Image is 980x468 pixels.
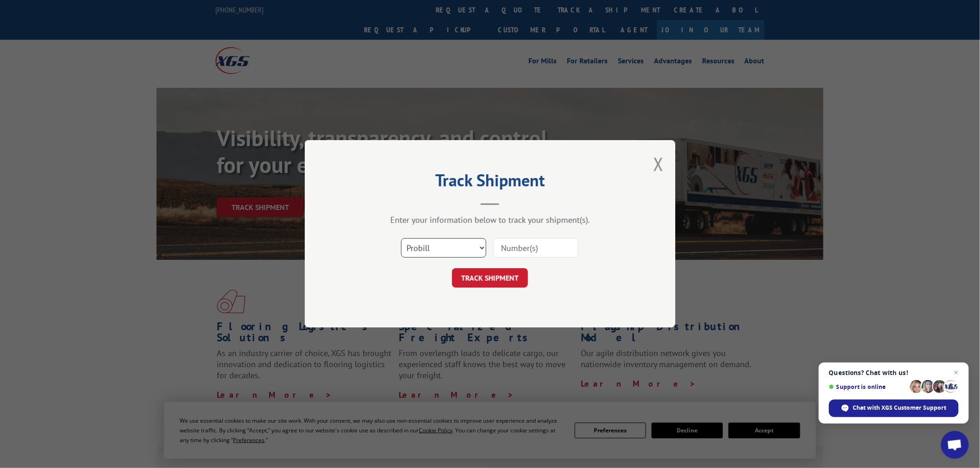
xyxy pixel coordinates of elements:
button: Close modal [653,152,664,176]
h2: Track Shipment [351,174,629,191]
div: Open chat [941,431,969,459]
span: Questions? Chat with us! [829,369,959,376]
div: Enter your information below to track your shipment(s). [351,215,629,226]
button: TRACK SHIPMENT [452,269,528,288]
input: Number(s) [493,239,578,258]
span: Support is online [829,383,907,390]
span: Chat with XGS Customer Support [853,404,947,412]
span: Close chat [951,367,962,378]
div: Chat with XGS Customer Support [829,400,959,417]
